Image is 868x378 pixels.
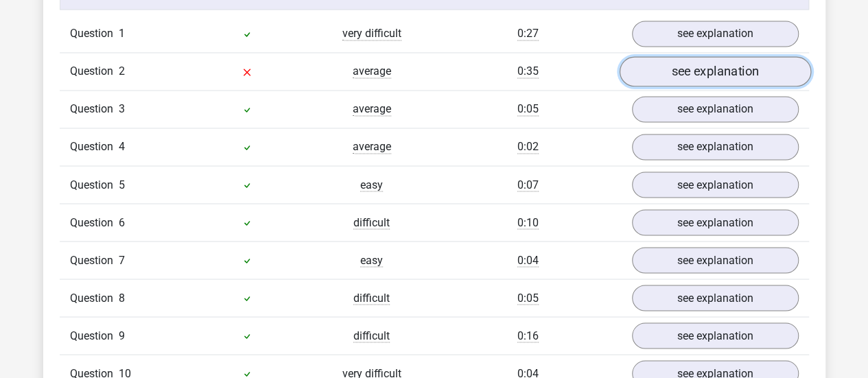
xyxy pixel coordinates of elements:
span: easy [360,253,383,267]
span: easy [360,178,383,191]
span: 2 [119,64,125,78]
span: 0:02 [517,140,539,154]
a: see explanation [632,134,799,160]
a: see explanation [632,247,799,273]
a: see explanation [632,21,799,47]
span: Question [70,139,119,155]
span: very difficult [342,27,401,40]
span: 4 [119,140,125,153]
span: 3 [119,102,125,115]
span: difficult [353,291,390,305]
span: 0:04 [517,253,539,267]
span: average [353,64,391,78]
span: Question [70,176,119,193]
span: 0:05 [517,291,539,305]
span: 9 [119,329,125,342]
span: 1 [119,27,125,40]
a: see explanation [632,322,799,349]
span: 0:10 [517,215,539,229]
span: 5 [119,178,125,191]
a: see explanation [632,209,799,235]
span: 0:07 [517,178,539,191]
span: 0:27 [517,27,539,40]
span: Question [70,25,119,42]
span: Question [70,63,119,80]
span: 0:16 [517,329,539,342]
span: 7 [119,253,125,266]
span: 8 [119,291,125,304]
span: Question [70,101,119,117]
span: Question [70,327,119,344]
span: difficult [353,329,390,342]
a: see explanation [632,172,799,198]
a: see explanation [632,96,799,122]
span: average [353,140,391,154]
a: see explanation [619,56,810,86]
span: 6 [119,215,125,228]
span: Question [70,214,119,231]
span: average [353,102,391,116]
span: Question [70,252,119,268]
a: see explanation [632,285,799,311]
span: 0:05 [517,102,539,116]
span: 0:35 [517,64,539,78]
span: Question [70,290,119,306]
span: difficult [353,215,390,229]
